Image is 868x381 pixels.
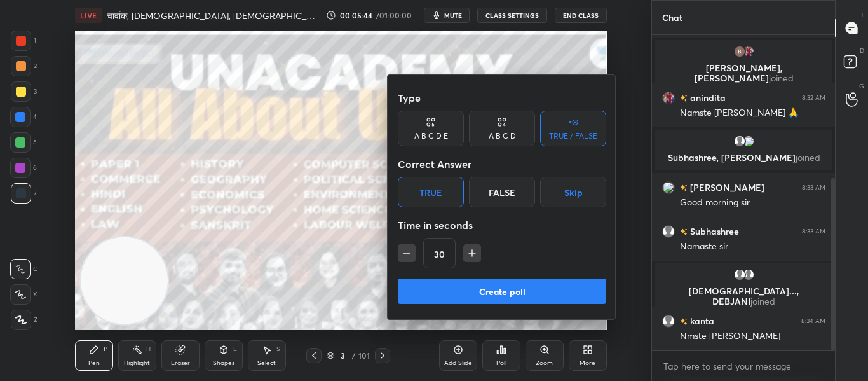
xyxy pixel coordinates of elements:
[549,132,597,140] div: TRUE / FALSE
[398,177,464,207] div: True
[469,177,535,207] div: False
[398,151,606,177] div: Correct Answer
[414,132,448,140] div: A B C D E
[489,132,516,140] div: A B C D
[540,177,606,207] button: Skip
[398,279,606,304] button: Create poll
[398,85,606,111] div: Type
[398,212,606,238] div: Time in seconds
